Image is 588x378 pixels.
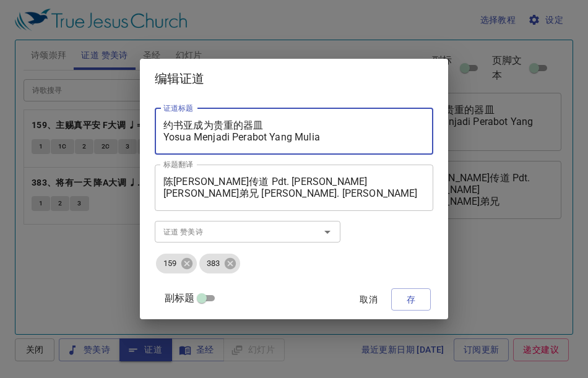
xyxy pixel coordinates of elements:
button: 存 [391,288,431,311]
span: 159 [156,258,184,270]
span: 取消 [354,292,384,307]
span: 存 [401,292,421,307]
div: 383 [199,254,240,273]
span: 383 [199,258,227,270]
span: 副标题 [165,291,194,306]
h2: 编辑证道 [155,69,433,88]
textarea: 约书亚成为贵重的器皿 Yosua Menjadi Perabot Yang Mulia [163,119,425,143]
button: Open [319,223,336,241]
button: 取消 [349,288,389,311]
div: 159 [156,254,197,273]
textarea: 陈[PERSON_NAME]传道 Pdt. [PERSON_NAME] [PERSON_NAME]弟兄 [PERSON_NAME]. [PERSON_NAME] [163,176,425,199]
